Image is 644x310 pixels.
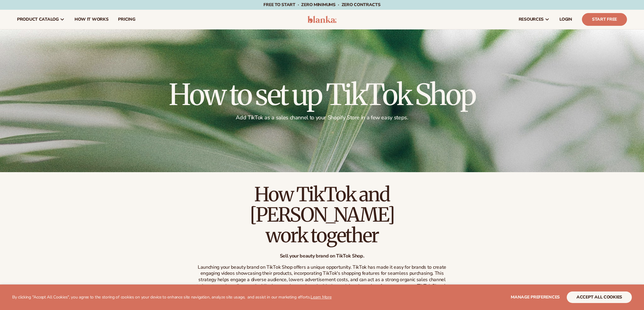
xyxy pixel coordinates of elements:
[511,291,560,303] button: Manage preferences
[113,10,140,29] a: pricing
[519,17,544,22] span: resources
[12,10,70,29] a: product catalog
[311,294,331,300] a: Learn More
[559,17,572,22] span: LOGIN
[196,184,448,246] h2: How TikTok and [PERSON_NAME] work together
[582,13,627,26] a: Start Free
[263,2,380,8] span: Free to start · ZERO minimums · ZERO contracts
[196,264,448,302] p: Launching your beauty brand on TikTok Shop offers a unique opportunity. TikTok has made it easy f...
[169,80,475,109] h1: How to set up TikTok Shop
[514,10,555,29] a: resources
[70,10,113,29] a: How It Works
[511,294,560,300] span: Manage preferences
[118,17,135,22] span: pricing
[169,114,475,121] p: Add TikTok as a sales channel to your Shopify Store in a few easy steps.
[555,10,577,29] a: LOGIN
[12,295,332,300] p: By clicking "Accept All Cookies", you agree to the storing of cookies on your device to enhance s...
[308,16,336,23] img: logo
[567,291,632,303] button: accept all cookies
[280,253,364,259] strong: Sell your beauty brand on TikTok Shop.
[17,17,59,22] span: product catalog
[75,17,109,22] span: How It Works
